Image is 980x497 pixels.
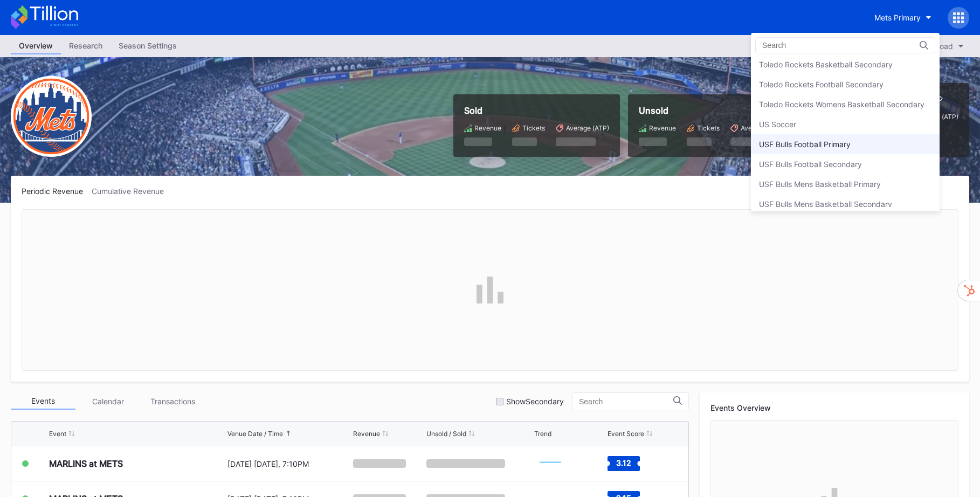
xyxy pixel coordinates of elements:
[759,80,884,89] div: Toledo Rockets Football Secondary
[759,199,892,209] div: USF Bulls Mens Basketball Secondary
[759,60,893,69] div: Toledo Rockets Basketball Secondary
[759,180,881,189] div: USF Bulls Mens Basketball Primary
[762,41,857,50] input: Search
[759,140,851,149] div: USF Bulls Football Primary
[759,160,862,169] div: USF Bulls Football Secondary
[759,120,796,129] div: US Soccer
[759,100,924,109] div: Toledo Rockets Womens Basketball Secondary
